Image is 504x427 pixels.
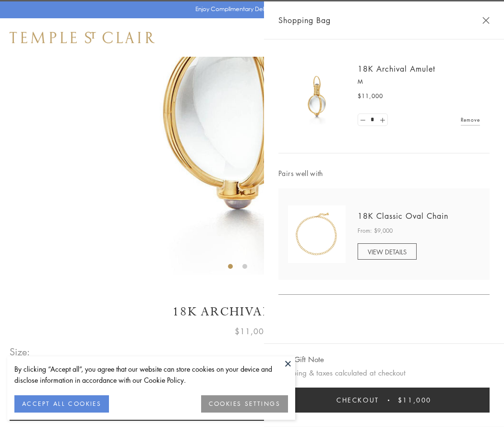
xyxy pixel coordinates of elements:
[398,395,432,405] span: $11,000
[278,388,490,413] button: Checkout $11,000
[358,114,368,126] a: Set quantity to 0
[10,32,155,43] img: Temple St. Clair
[368,247,407,256] span: VIEW DETAILS
[195,4,304,14] p: Enjoy Complimentary Delivery & Returns
[278,14,331,26] span: Shopping Bag
[358,63,435,74] a: 18K Archival Amulet
[235,325,269,338] span: $11,000
[278,353,324,365] button: Add Gift Note
[278,168,490,179] span: Pairs well with
[336,395,379,405] span: Checkout
[358,77,480,87] p: M
[358,211,448,221] a: 18K Classic Oval Chain
[461,114,480,125] a: Remove
[288,67,346,125] img: 18K Archival Amulet
[358,226,393,236] span: From: $9,000
[288,205,346,263] img: N88865-OV18
[377,114,387,126] a: Set quantity to 2
[14,364,288,386] div: By clicking “Accept all”, you agree that our website can store cookies on your device and disclos...
[358,243,417,260] a: VIEW DETAILS
[482,17,490,24] button: Close Shopping Bag
[278,367,490,379] p: Shipping & taxes calculated at checkout
[358,91,383,101] span: $11,000
[10,303,494,320] h1: 18K Archival Amulet
[14,395,109,413] button: ACCEPT ALL COOKIES
[201,395,288,413] button: COOKIES SETTINGS
[10,344,31,360] span: Size:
